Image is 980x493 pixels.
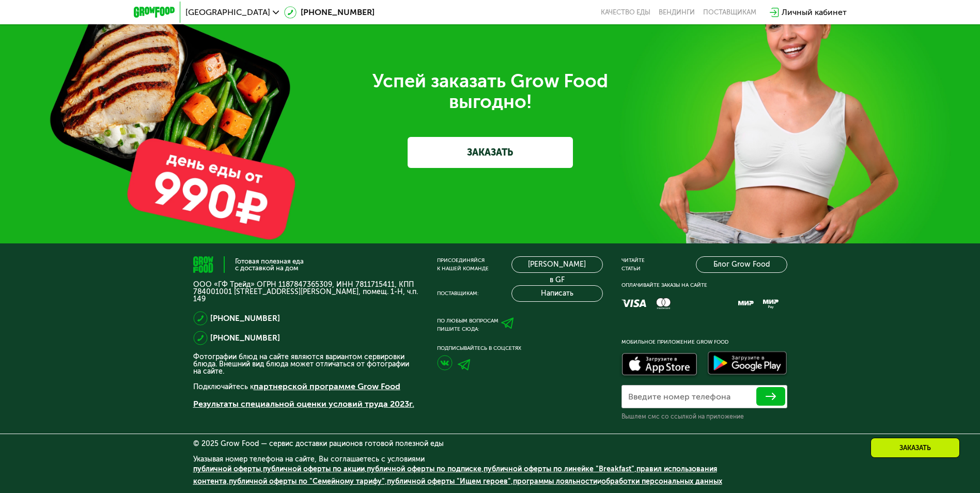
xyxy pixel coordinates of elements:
[601,8,650,17] a: Качество еды
[484,465,634,473] a: публичной оферты по линейке "Breakfast"
[782,6,847,19] div: Личный кабинет
[621,281,787,289] div: Оплачивайте заказы на сайте
[621,412,787,421] div: Вышлем смс со ссылкой на приложение
[263,465,365,473] a: публичной оферты по акции
[193,281,418,303] p: ООО «ГФ Трейд» ОГРН 1187847365309, ИНН 7811715411, КПП 784001001 [STREET_ADDRESS][PERSON_NAME], п...
[437,317,499,333] div: По любым вопросам пишите сюда:
[437,344,603,352] div: Подписывайтесь в соцсетях
[193,465,261,473] a: публичной оферты
[193,465,722,486] span: , , , , , , , и
[210,312,280,325] a: [PHONE_NUMBER]
[210,332,280,344] a: [PHONE_NUMBER]
[437,289,478,298] div: Поставщикам:
[628,394,730,399] label: Введите номер телефона
[193,399,414,409] a: Результаты специальной оценки условий труда 2023г.
[659,8,695,17] a: Вендинги
[193,353,418,375] p: Фотографии блюд на сайте являются вариантом сервировки блюда. Внешний вид блюда может отличаться ...
[387,477,511,486] a: публичной оферты "Ищем героев"
[185,8,270,17] span: [GEOGRAPHIC_DATA]
[254,381,400,391] a: партнерской программе Grow Food
[511,256,603,273] a: [PERSON_NAME] в GF
[235,258,304,271] div: Готовая полезная еда с доставкой на дом
[513,477,597,486] a: программы лояльности
[193,380,418,393] p: Подключайтесь к
[193,456,787,493] div: Указывая номер телефона на сайте, Вы соглашаетесь с условиями
[367,465,481,473] a: публичной оферты по подписке
[870,438,960,458] div: Заказать
[696,256,787,273] a: Блог Grow Food
[703,8,756,17] div: поставщикам
[511,285,603,302] button: Написать
[408,137,573,168] a: ЗАКАЗАТЬ
[201,71,780,112] div: Успей заказать Grow Food выгодно!
[437,256,489,273] div: Присоединяйся к нашей команде
[621,256,645,273] div: Читайте статьи
[193,440,787,448] div: © 2025 Grow Food — сервис доставки рационов готовой полезной еды
[284,6,375,19] a: [PHONE_NUMBER]
[705,349,790,379] img: Доступно в Google Play
[621,338,787,346] div: Мобильное приложение Grow Food
[601,477,722,486] a: обработки персональных данных
[229,477,385,486] a: публичной оферты по "Семейному тарифу"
